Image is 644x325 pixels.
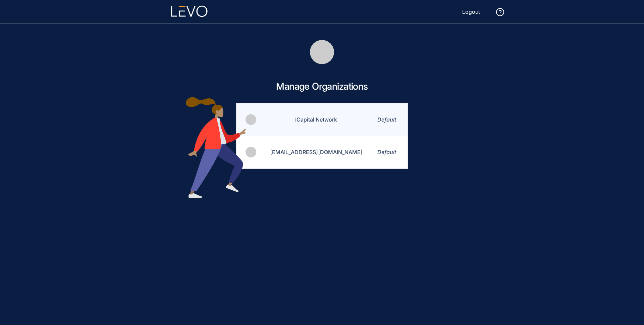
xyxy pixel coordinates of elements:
[257,136,367,169] td: [EMAIL_ADDRESS][DOMAIN_NAME]
[257,103,367,136] td: iCapital Network
[276,80,368,92] h3: Manage Organizations
[377,116,396,123] span: Default
[462,9,480,15] span: Logout
[377,149,396,155] span: Default
[457,6,485,17] button: Logout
